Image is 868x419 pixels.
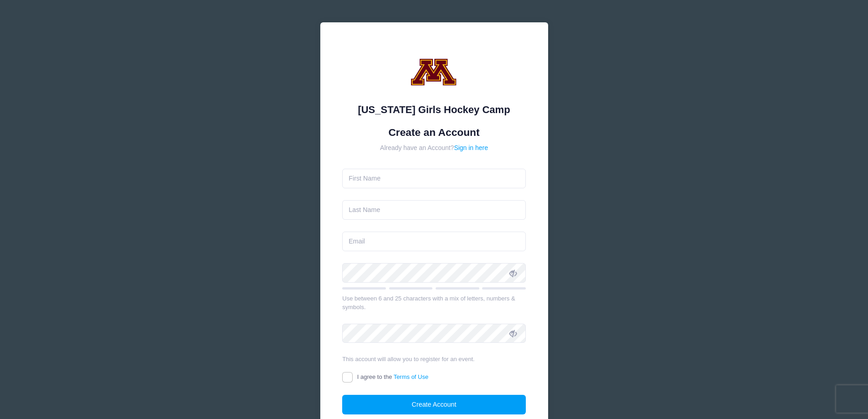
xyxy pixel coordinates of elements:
[394,373,429,380] a: Terms of Use
[342,102,526,117] div: [US_STATE] Girls Hockey Camp
[342,372,353,383] input: I agree to theTerms of Use
[342,143,526,153] div: Already have an Account?
[342,395,526,414] button: Create Account
[342,232,526,251] input: Email
[454,144,488,151] a: Sign in here
[342,294,526,312] div: Use between 6 and 25 characters with a mix of letters, numbers & symbols.
[407,45,462,99] img: Minnesota Girls Hockey Camp
[342,355,526,364] div: This account will allow you to register for an event.
[342,169,526,188] input: First Name
[342,200,526,220] input: Last Name
[357,373,428,380] span: I agree to the
[342,126,526,139] h1: Create an Account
